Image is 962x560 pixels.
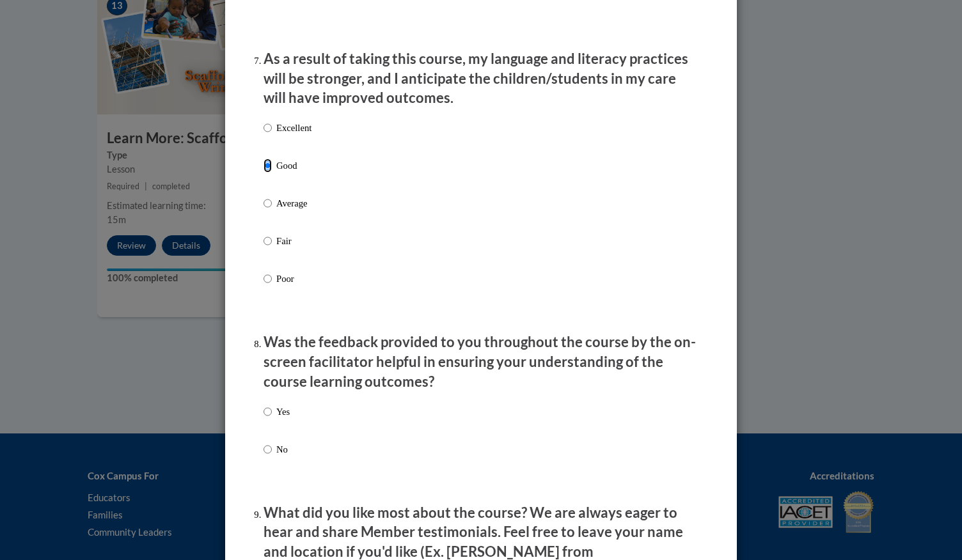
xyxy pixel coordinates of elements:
input: No [264,442,272,456]
p: Average [276,196,311,210]
p: Poor [276,272,311,286]
p: Was the feedback provided to you throughout the course by the on-screen facilitator helpful in en... [264,332,698,391]
input: Fair [264,234,272,248]
p: Fair [276,234,311,248]
p: Excellent [276,121,311,135]
p: Good [276,159,311,173]
input: Yes [264,405,272,419]
p: No [276,442,290,456]
input: Excellent [264,121,272,135]
p: As a result of taking this course, my language and literacy practices will be stronger, and I ant... [264,49,698,108]
p: Yes [276,405,290,419]
input: Average [264,196,272,210]
input: Poor [264,272,272,286]
input: Good [264,159,272,173]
